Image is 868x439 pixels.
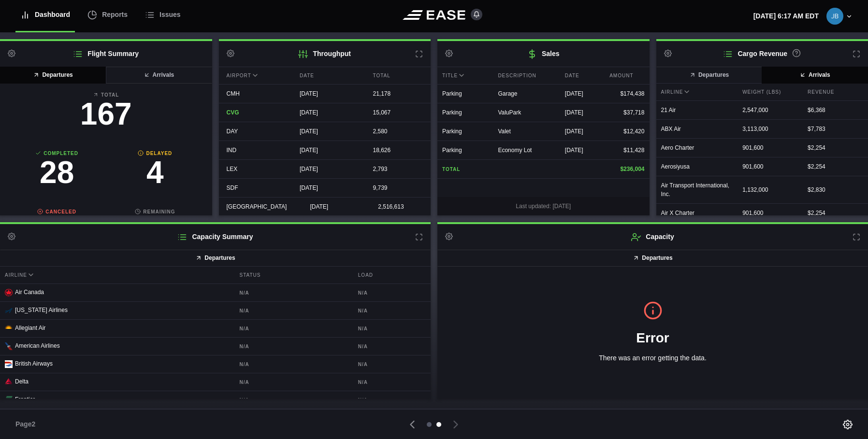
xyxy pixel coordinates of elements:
div: Date [560,67,605,84]
b: N/A [358,307,426,314]
button: Departures [437,250,868,267]
div: 2,516,613 [370,198,431,216]
div: [DATE] [565,108,600,117]
div: Air X Charter [656,204,738,222]
span: [US_STATE] Airlines [15,307,68,313]
div: [DATE] [302,198,362,216]
div: 3,113,000 [738,120,803,138]
div: $174,438 [609,89,644,98]
p: There was an error getting the data. [453,353,853,363]
span: Frontier [15,396,35,403]
div: [DATE] [292,179,358,197]
b: N/A [240,343,346,350]
div: $ 2,254 [808,162,863,171]
div: Load [353,267,431,283]
div: 901,600 [738,157,803,176]
h2: Capacity [437,224,868,250]
div: Garage [498,89,555,98]
div: 1,132,000 [738,181,803,199]
div: Last updated: [DATE] [437,197,650,215]
div: $37,718 [609,108,644,117]
div: 18,626 [365,141,431,159]
div: Airport [219,67,285,84]
div: Revenue [803,84,868,100]
b: N/A [358,379,426,386]
div: Parking [442,146,488,155]
a: Delayed4 [106,150,204,193]
div: [DATE] [292,160,358,178]
div: Amount [605,67,649,84]
div: Aero Charter [656,139,738,157]
b: N/A [358,343,426,350]
span: Air Canada [15,289,44,296]
div: ABX Air [656,120,738,138]
div: $12,420 [609,127,644,136]
a: Remaining134 [106,208,204,251]
span: Allegiant Air [15,325,45,331]
div: Economy Lot [498,146,555,155]
b: Canceled [8,208,106,215]
div: $ 2,254 [808,143,863,152]
a: Total167 [8,91,204,134]
b: Total [442,166,488,173]
div: ValuPark [498,108,555,117]
b: Remaining [106,208,204,215]
div: $236,004 [609,165,644,173]
h2: Throughput [219,41,431,67]
div: 21,178 [365,85,431,103]
div: 21 Air [656,101,738,119]
span: Page 2 [15,419,40,429]
div: 2,547,000 [738,101,803,119]
img: 74ad5be311c8ae5b007de99f4e979312 [826,8,843,25]
b: N/A [240,397,346,404]
h3: 4 [106,157,204,188]
a: Completed28 [8,150,106,193]
span: British Airways [15,360,53,367]
span: CVG [227,109,239,116]
b: N/A [358,325,426,332]
div: [DATE] [292,103,358,122]
div: 2,793 [365,160,431,178]
div: $ 2,254 [808,209,863,217]
div: IND [219,141,285,159]
div: Date [292,67,358,84]
div: Valet [498,127,555,136]
p: [DATE] 6:17 AM EDT [753,11,819,21]
a: Canceled1 [8,208,106,251]
h3: 28 [8,157,106,188]
b: N/A [240,325,346,332]
div: Status [235,267,351,283]
div: [GEOGRAPHIC_DATA] [219,198,295,216]
div: CMH [219,85,285,103]
div: $11,428 [609,146,644,155]
b: N/A [358,397,426,404]
div: 901,600 [738,204,803,222]
b: N/A [240,361,346,368]
span: American Airlines [15,342,60,349]
div: Airline [656,84,738,100]
div: Title [437,67,493,84]
span: Delta [15,378,29,385]
div: [DATE] [292,122,358,141]
b: N/A [358,361,426,368]
b: N/A [358,289,426,297]
b: N/A [240,379,346,386]
div: [DATE] [292,141,358,159]
div: 901,600 [738,139,803,157]
div: [DATE] [565,146,600,155]
b: Total [8,91,204,99]
div: Description [493,67,560,84]
div: [DATE] [292,85,358,103]
div: Aerosiyusa [656,157,738,176]
div: 2,580 [365,122,431,141]
div: Total [365,67,431,84]
div: 9,739 [365,179,431,197]
div: Parking [442,127,488,136]
button: Arrivals [762,67,868,84]
div: Parking [442,89,488,98]
div: SDF [219,179,285,197]
div: Air Transport International, Inc. [656,176,738,203]
div: $ 6,368 [808,106,863,114]
div: Parking [442,108,488,117]
b: N/A [240,289,346,297]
